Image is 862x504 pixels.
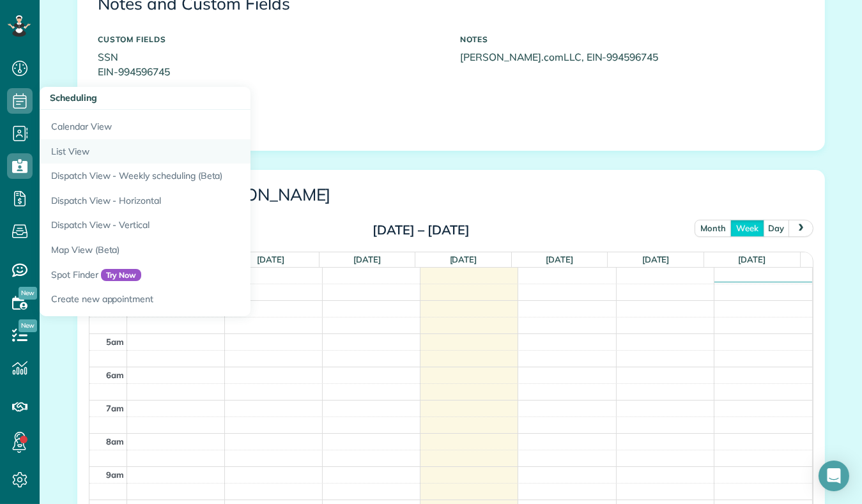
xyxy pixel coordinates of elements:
span: Scheduling [50,92,97,103]
a: Spot FinderTry Now [40,263,359,287]
span: Try Now [101,269,142,282]
a: Create new appointment [40,287,359,316]
span: [DATE] [450,254,477,264]
a: Dispatch View - Vertical [40,213,359,238]
p: [PERSON_NAME].comLLC, EIN-994596745 [461,50,804,65]
h3: Schedule for [PERSON_NAME] [98,186,804,204]
button: week [730,220,764,237]
span: [DATE] [546,254,573,264]
a: Dispatch View - Horizontal [40,188,359,213]
span: 5am [106,337,124,347]
span: 8am [106,436,124,447]
p: Alternate Phone Number - [98,86,442,115]
a: Calendar View [40,110,359,139]
h5: CUSTOM FIELDS [98,35,442,43]
span: New [19,319,37,332]
button: next [789,220,813,237]
a: Dispatch View - Weekly scheduling (Beta) [40,164,359,188]
h5: NOTES [461,35,804,43]
span: 7am [106,403,124,413]
p: SSN EIN-994596745 [98,50,442,79]
a: Map View (Beta) [40,238,359,263]
h2: [DATE] – [DATE] [341,223,501,237]
span: [DATE] [739,254,766,264]
span: [DATE] [257,254,284,264]
span: 9am [106,470,124,480]
button: month [695,220,732,237]
a: List View [40,139,359,164]
span: 6am [106,370,124,380]
span: [DATE] [353,254,381,264]
span: [DATE] [642,254,670,264]
span: New [19,287,37,300]
div: Open Intercom Messenger [819,461,849,491]
button: day [763,220,790,237]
